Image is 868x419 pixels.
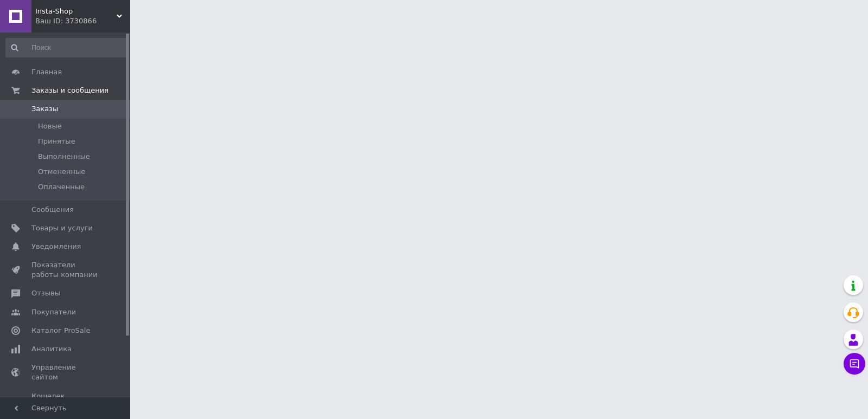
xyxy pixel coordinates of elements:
span: Insta-Shop [35,7,117,16]
button: Чат с покупателем [844,353,865,375]
span: Главная [31,67,62,77]
span: Выполненные [38,152,90,162]
span: Показатели работы компании [31,260,100,280]
span: Покупатели [31,307,76,317]
span: Уведомления [31,242,81,252]
span: Заказы и сообщения [31,86,108,95]
span: Кошелек компании [31,391,100,411]
span: Оплаченные [38,182,85,192]
span: Товары и услуги [31,223,93,233]
span: Принятые [38,137,75,146]
span: Отзывы [31,288,60,298]
span: Управление сайтом [31,363,100,382]
span: Заказы [31,104,58,114]
span: Аналитика [31,344,72,354]
span: Каталог ProSale [31,326,90,336]
input: Поиск [5,38,128,57]
span: Новые [38,121,62,131]
span: Сообщения [31,205,74,215]
div: Ваш ID: 3730866 [35,16,130,26]
span: Отмененные [38,167,85,177]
